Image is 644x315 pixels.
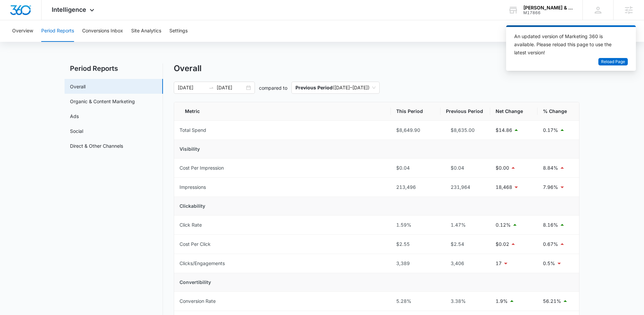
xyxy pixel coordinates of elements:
input: End date [217,84,245,91]
p: $14.86 [496,126,512,134]
p: 17 [496,260,502,267]
input: Start date [178,84,206,91]
button: Settings [169,20,188,42]
div: 213,496 [396,183,435,191]
th: This Period [391,102,440,121]
p: 56.21% [543,297,561,305]
span: ( [DATE] – [DATE] ) [295,82,376,93]
div: $0.04 [396,164,435,172]
div: $2.55 [396,240,435,248]
div: Click Rate [180,221,202,229]
p: $0.00 [496,164,509,172]
div: 231,964 [446,183,485,191]
div: 1.47% [446,221,485,229]
div: 1.59% [396,221,435,229]
div: Total Spend [180,126,206,134]
button: Period Reports [41,20,74,42]
div: 5.28% [396,297,435,305]
div: 3.38% [446,297,485,305]
div: account name [523,5,573,10]
span: Intelligence [52,6,86,13]
a: Overall [70,83,86,90]
div: Conversion Rate [180,297,216,305]
a: Social [70,127,83,135]
td: Visibility [174,140,579,159]
button: Site Analytics [131,20,161,42]
td: Clickability [174,197,579,216]
th: Net Change [490,102,538,121]
p: compared to [259,84,287,91]
p: 0.67% [543,240,558,248]
div: account id [523,10,573,15]
div: $8,635.00 [446,126,485,134]
p: 18,468 [496,183,512,191]
a: Ads [70,113,79,120]
div: Impressions [180,183,206,191]
p: 7.96% [543,183,558,191]
div: Cost Per Impression [180,164,224,172]
div: $8,649.90 [396,126,435,134]
p: 0.5% [543,260,555,267]
p: 0.17% [543,126,558,134]
td: Convertibility [174,273,579,292]
button: Overview [12,20,33,42]
span: Reload Page [601,59,625,65]
div: 3,389 [396,260,435,267]
p: 8.16% [543,221,558,229]
p: $0.02 [496,240,509,248]
a: Organic & Content Marketing [70,98,135,105]
p: Previous Period [295,85,333,90]
th: Metric [174,102,391,121]
div: $0.04 [446,164,485,172]
div: Clicks/Engagements [180,260,225,267]
th: Previous Period [440,102,490,121]
div: An updated version of Marketing 360 is available. Please reload this page to use the latest version! [514,32,620,57]
p: 8.84% [543,164,558,172]
button: Conversions Inbox [82,20,123,42]
button: Reload Page [598,58,628,66]
div: $2.54 [446,240,485,248]
h1: Overall [174,63,201,74]
div: 3,406 [446,260,485,267]
th: % Change [538,102,579,121]
a: Direct & Other Channels [70,142,123,149]
span: swap-right [209,85,214,90]
p: 0.12% [496,221,511,229]
p: 1.9% [496,297,508,305]
div: Cost Per Click [180,240,211,248]
span: to [209,85,214,90]
h2: Period Reports [65,63,163,74]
